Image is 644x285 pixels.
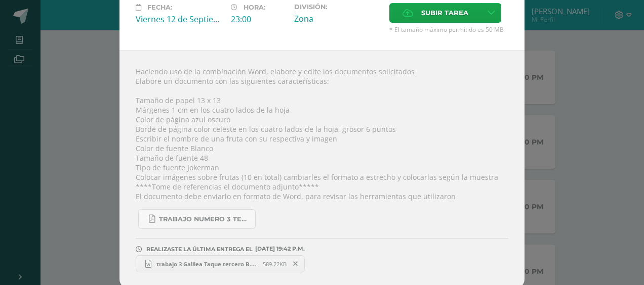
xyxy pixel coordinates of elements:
[287,258,304,269] span: Remover entrega
[136,14,223,25] div: Viernes 12 de Septiembre
[136,255,305,272] a: trabajo 3 Galilea Taque tercero B.docx 589.22KB
[138,209,256,229] a: Trabajo numero 3 Tercero primaria.pdf
[146,246,253,253] span: REALIZASTE LA ÚLTIMA ENTREGA EL
[231,14,286,25] div: 23:00
[244,4,265,11] span: Hora:
[151,260,263,268] span: trabajo 3 Galilea Taque tercero B.docx
[294,13,381,24] div: Zona
[263,260,287,268] span: 589.22KB
[421,4,468,22] span: Subir tarea
[294,3,381,11] label: División:
[159,215,250,223] span: Trabajo numero 3 Tercero primaria.pdf
[389,25,508,34] span: * El tamaño máximo permitido es 50 MB
[147,4,172,11] span: Fecha:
